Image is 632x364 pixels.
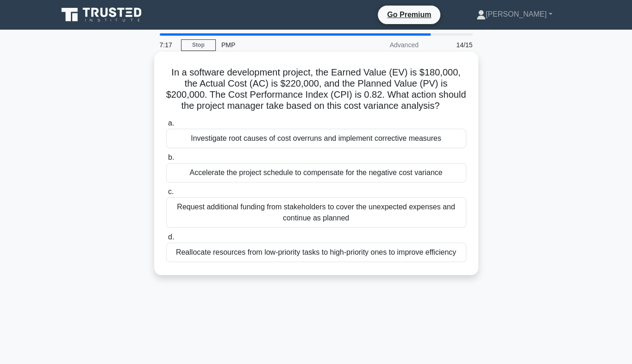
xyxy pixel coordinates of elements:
[166,129,466,148] div: Investigate root causes of cost overruns and implement corrective measures
[382,9,437,20] a: Go Premium
[454,5,575,24] a: [PERSON_NAME]
[166,163,466,182] div: Accelerate the project schedule to compensate for the negative cost variance
[168,119,174,127] span: a.
[154,36,181,54] div: 7:17
[168,153,174,161] span: b.
[168,233,174,241] span: d.
[181,39,216,51] a: Stop
[165,67,467,112] h5: In a software development project, the Earned Value (EV) is $180,000, the Actual Cost (AC) is $22...
[166,197,466,228] div: Request additional funding from stakeholders to cover the unexpected expenses and continue as pla...
[168,188,174,195] span: c.
[216,36,343,54] div: PMP
[343,36,424,54] div: Advanced
[166,243,466,262] div: Reallocate resources from low-priority tasks to high-priority ones to improve efficiency
[424,36,478,54] div: 14/15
